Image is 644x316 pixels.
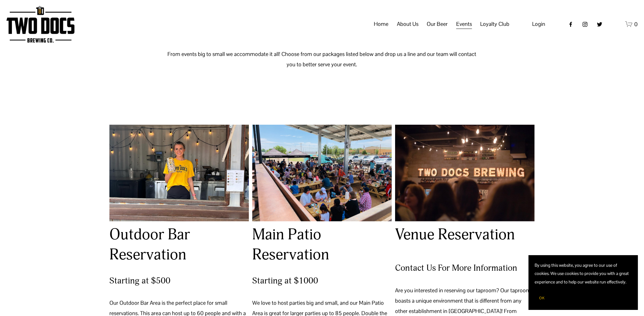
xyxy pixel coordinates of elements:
a: Login [532,19,545,29]
a: 0 items in cart [625,20,638,28]
span: OK [539,296,545,300]
img: Two Docs Brewing Co. [6,6,74,43]
span: About Us [397,19,418,29]
a: instagram-unauth [582,21,588,27]
span: Events [456,19,472,29]
a: folder dropdown [456,19,472,30]
section: Cookie banner [529,255,638,310]
p: From events big to small we accommodate it all! Choose from our packages listed below and drop us... [163,49,481,70]
a: Home [374,19,388,30]
p: By using this website, you agree to our use of cookies. We use cookies to provide you with a grea... [535,261,632,286]
span: Loyalty Club [480,19,510,29]
h3: Main Patio Reservation [252,225,392,265]
a: folder dropdown [480,19,510,30]
a: twitter-unauth [597,21,603,27]
button: OK [535,292,549,304]
a: folder dropdown [427,19,448,30]
h4: Contact Us For More Information [395,262,535,274]
a: Facebook [568,21,574,27]
h3: Outdoor Bar Reservation [109,225,249,265]
h4: Starting at $500 [109,275,249,287]
span: 0 [634,21,638,28]
a: folder dropdown [397,19,418,30]
span: Login [532,20,545,27]
h3: Venue Reservation [395,225,535,245]
h4: Starting at $1000 [252,275,392,287]
span: Our Beer [427,19,448,29]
